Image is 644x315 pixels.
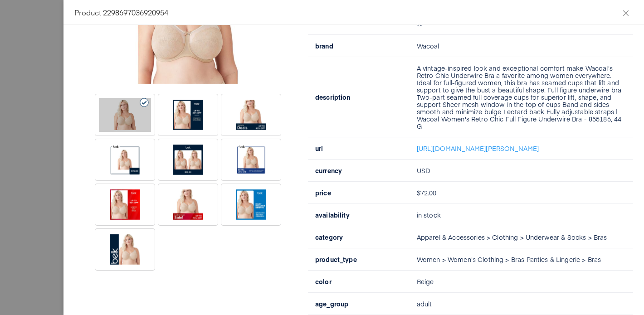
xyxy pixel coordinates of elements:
b: age_group [315,299,348,308]
td: A vintage-inspired look and exceptional comfort make Wacoal's Retro Chic Underwire Bra a favorite... [410,57,633,137]
td: Beige [410,271,633,293]
b: brand [315,41,333,50]
b: product_type [315,255,357,264]
td: Apparel & Accessories > Clothing > Underwear & Socks > Bras [410,226,633,248]
b: color [315,277,332,286]
b: price [315,188,331,197]
td: $72.00 [410,182,633,204]
td: Women > Women's Clothing > Bras Panties & Lingerie > Bras [410,248,633,271]
b: availability [315,210,350,219]
td: Wacoal [410,35,633,57]
td: in stock [410,204,633,226]
b: description [315,92,351,102]
b: url [315,144,323,153]
div: Product 2298697036920954 [74,7,633,17]
td: USD [410,160,633,182]
a: [URL][DOMAIN_NAME][PERSON_NAME] [417,144,539,153]
td: adult [410,293,633,315]
span: close [622,10,629,17]
b: currency [315,166,342,175]
b: category [315,233,343,242]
